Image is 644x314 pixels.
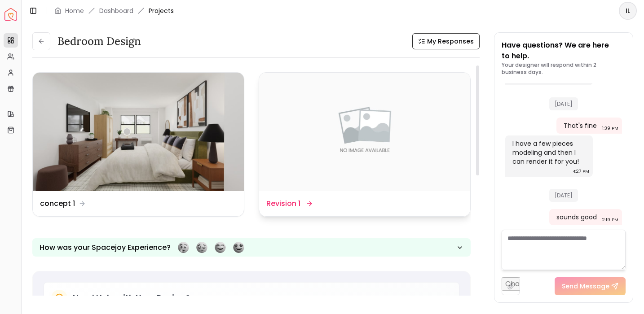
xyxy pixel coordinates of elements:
img: Revision 1 [259,73,470,191]
a: Home [65,6,84,15]
div: That's fine [564,121,597,130]
a: Revision 1Revision 1 [259,72,471,217]
p: Have questions? We are here to help. [502,40,626,61]
span: My Responses [427,37,474,46]
div: 4:27 PM [573,167,589,176]
a: concept 1concept 1 [32,72,244,217]
h3: Bedroom design [57,34,141,48]
dd: concept 1 [40,198,75,209]
div: 1:39 PM [602,124,618,133]
span: [DATE] [549,97,578,110]
div: sounds good [556,213,597,222]
img: Spacejoy Logo [4,8,17,21]
button: IL [619,2,637,20]
p: Your designer will respond within 2 business days. [502,61,626,76]
a: Dashboard [99,6,133,15]
img: concept 1 [33,73,244,191]
button: How was your Spacejoy Experience?Feeling terribleFeeling badFeeling goodFeeling awesome [32,238,471,257]
span: Projects [149,6,174,15]
span: [DATE] [549,189,578,202]
nav: breadcrumb [54,6,174,15]
a: Spacejoy [4,8,17,21]
p: How was your Spacejoy Experience? [40,242,171,253]
div: I have a few pieces modeling and then I can render it for you! [512,139,584,166]
button: My Responses [412,33,480,49]
span: IL [620,3,636,19]
dd: Revision 1 [266,198,300,209]
h5: Need Help with Your Design? [73,292,190,304]
div: 2:19 PM [602,215,618,224]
